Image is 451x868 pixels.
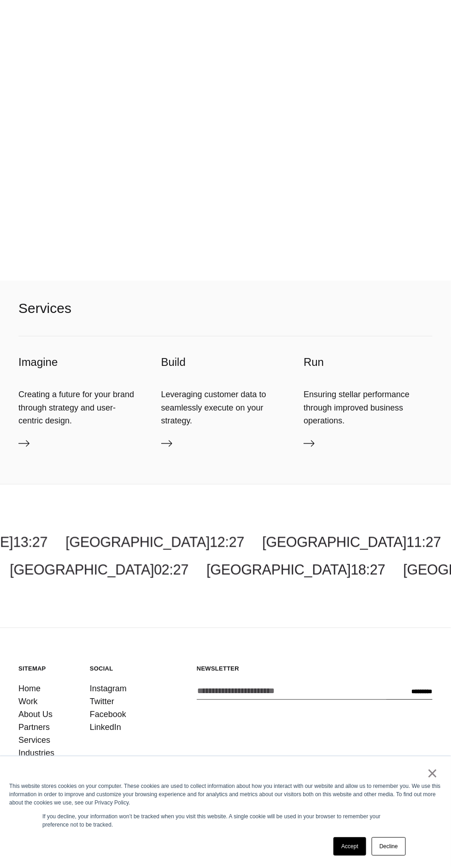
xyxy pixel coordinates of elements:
span: 13:27 [13,534,47,550]
a: Decline [372,838,406,856]
a: Instagram [90,683,127,695]
h3: Imagine [18,355,147,370]
span: 18:27 [351,562,386,578]
div: Leveraging customer data to seamlessly execute on your strategy. [161,388,290,427]
a: About Us [18,708,53,721]
div: This website stores cookies on your computer. These cookies are used to collect information about... [9,782,442,807]
h5: Newsletter [197,665,433,673]
a: Home [18,683,41,695]
a: Accept [334,838,366,856]
a: [GEOGRAPHIC_DATA]12:27 [65,534,244,550]
a: × [427,770,438,778]
span: 11:27 [407,534,441,550]
a: [GEOGRAPHIC_DATA]18:27 [207,562,386,578]
a: Twitter [90,695,114,708]
a: LinkedIn [90,721,121,734]
a: Services [18,734,50,747]
div: Creating a future for your brand through strategy and user-centric design. [18,388,147,427]
a: Facebook [90,708,126,721]
a: Partners [18,721,50,734]
h3: Build [161,355,290,370]
div: Ensuring stellar performance through improved business operations. [304,388,433,427]
span: 02:27 [154,562,188,578]
a: Work [18,695,38,708]
h5: Social [90,665,147,673]
h5: Sitemap [18,665,76,673]
h2: Services [18,299,71,318]
a: [GEOGRAPHIC_DATA]11:27 [263,534,441,550]
span: 12:27 [210,534,244,550]
h3: Run [304,355,433,370]
a: [GEOGRAPHIC_DATA]02:27 [10,562,188,578]
p: If you decline, your information won’t be tracked when you visit this website. A single cookie wi... [42,813,409,829]
a: Industries [18,747,54,760]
